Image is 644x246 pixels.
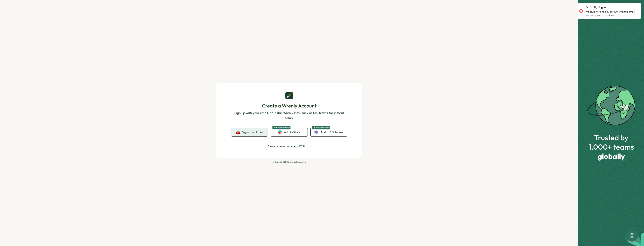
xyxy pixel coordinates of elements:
[272,126,291,130] span: ✨ Recommended
[231,110,347,120] p: Sign up with your email, or Install Wrenly into Slack or MS Teams for instant setup!
[267,144,311,149] p: Already have an account?
[302,144,311,148] a: Sign in
[284,130,300,134] span: Add to Slack
[589,133,634,142] span: Trusted by
[589,152,634,160] span: globally
[231,128,268,136] button: Sign up via Email
[585,10,637,17] p: We could not find any account with this email, please sign up to continue
[585,5,606,9] p: Error Signing in
[311,128,347,136] a: ✨ RecommendedAdd to MS Teams
[216,161,362,163] p: © Copyright 2025, Incognito Apps Inc
[312,126,330,130] span: ✨ Recommended
[271,128,307,136] a: ✨ RecommendedAdd to Slack
[231,102,347,109] h1: Create a Wrenly Account
[589,143,634,151] span: 1,000+ teams
[242,130,263,134] span: Sign up via Email
[320,130,343,134] span: Add to MS Teams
